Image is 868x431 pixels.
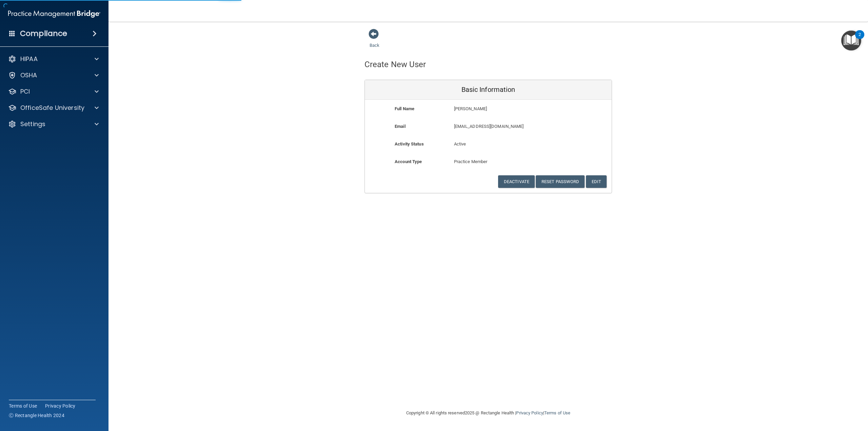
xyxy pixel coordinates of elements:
iframe: Drift Widget Chat Controller [751,383,860,410]
p: OSHA [20,71,37,79]
a: Settings [8,120,99,128]
button: Edit [586,175,607,188]
p: OfficeSafe University [20,104,84,112]
div: Copyright © All rights reserved 2025 @ Rectangle Health | | [364,402,612,424]
p: Practice Member [454,158,523,166]
div: 2 [859,35,861,43]
a: HIPAA [8,55,99,63]
p: Settings [20,120,45,128]
a: Privacy Policy [45,403,76,409]
button: Reset Password [536,175,585,188]
p: Active [454,140,523,148]
p: PCI [20,87,30,96]
button: Open Resource Center, 2 new notifications [841,31,861,51]
div: Basic Information [365,80,612,100]
span: Ⓒ Rectangle Health 2024 [9,412,64,419]
a: Terms of Use [544,410,570,415]
b: Email [395,124,406,129]
p: [PERSON_NAME] [454,105,562,113]
p: HIPAA [20,55,38,63]
a: Back [370,35,379,48]
b: Activity Status [395,141,424,146]
b: Full Name [395,106,414,111]
a: OfficeSafe University [8,104,99,112]
img: PMB logo [8,7,100,21]
b: Account Type [395,159,422,164]
a: Terms of Use [9,403,37,409]
button: Deactivate [498,175,535,188]
h4: Compliance [20,29,67,38]
a: PCI [8,87,99,96]
h4: Create New User [364,60,426,69]
p: [EMAIL_ADDRESS][DOMAIN_NAME] [454,122,562,131]
a: Privacy Policy [516,410,543,415]
a: OSHA [8,71,99,79]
